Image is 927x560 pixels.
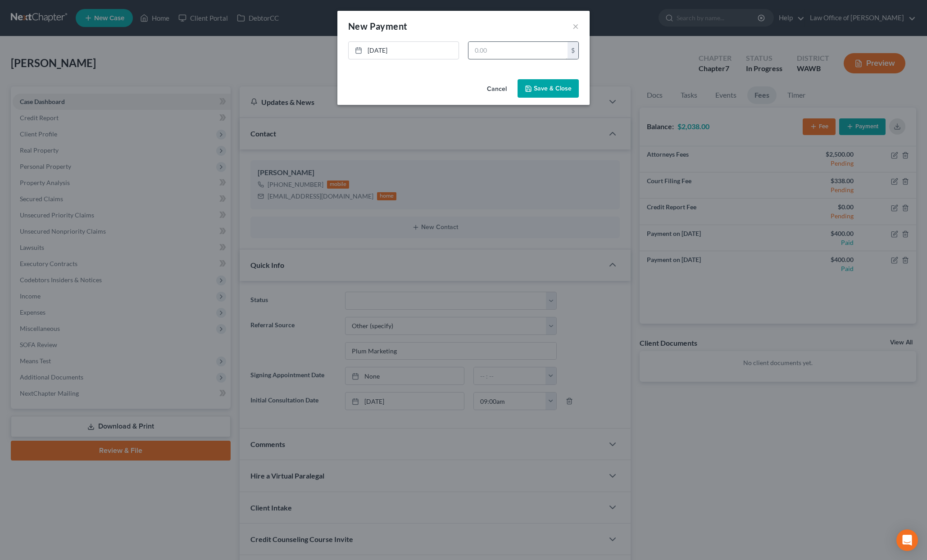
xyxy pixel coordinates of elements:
[468,42,568,59] input: 0.00
[349,42,459,59] a: [DATE]
[896,529,918,551] div: Open Intercom Messenger
[518,79,579,98] button: Save & Close
[568,42,578,59] div: $
[573,21,579,32] button: ×
[348,21,407,32] span: New Payment
[480,80,514,98] button: Cancel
